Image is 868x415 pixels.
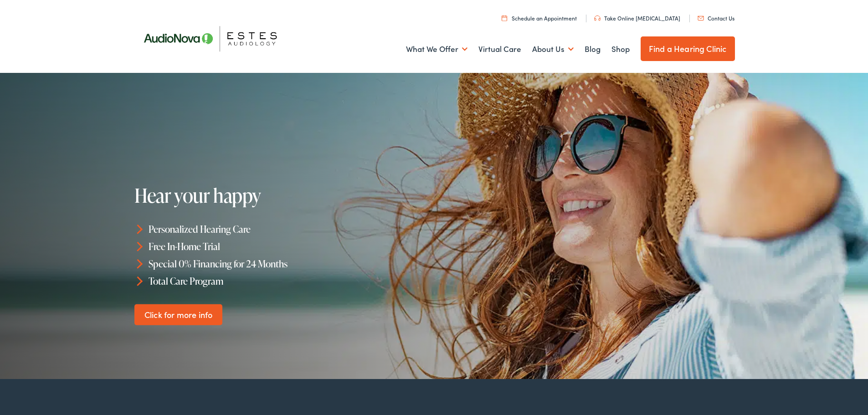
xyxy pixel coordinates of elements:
[698,14,734,22] a: Contact Us
[594,15,601,21] img: utility icon
[134,238,438,255] li: Free In-Home Trial
[134,304,222,325] a: Click for more info
[134,185,411,206] h1: Hear your happy
[406,32,467,66] a: What We Offer
[502,15,507,21] img: utility icon
[594,14,680,22] a: Take Online [MEDICAL_DATA]
[478,32,521,66] a: Virtual Care
[134,255,438,272] li: Special 0% Financing for 24 Months
[641,36,735,61] a: Find a Hearing Clinic
[502,14,577,22] a: Schedule an Appointment
[698,16,704,20] img: utility icon
[585,32,601,66] a: Blog
[532,32,574,66] a: About Us
[611,32,630,66] a: Shop
[134,272,438,289] li: Total Care Program
[134,220,438,238] li: Personalized Hearing Care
